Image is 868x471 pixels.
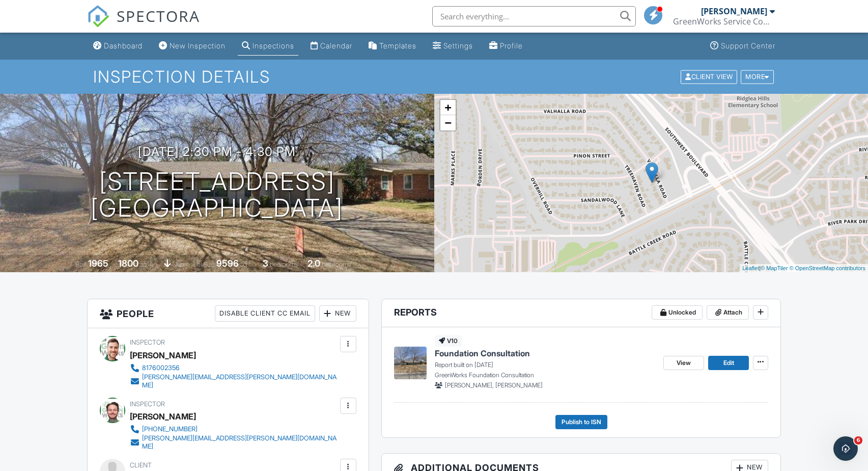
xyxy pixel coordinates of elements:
a: Templates [365,37,421,56]
div: Profile [500,41,523,50]
div: Settings [443,41,473,50]
a: Inspections [238,37,298,56]
iframe: Intercom live chat [833,436,858,461]
div: Inspections [253,41,294,50]
div: [PERSON_NAME] [130,348,196,363]
span: bathrooms [322,260,351,268]
span: SPECTORA [117,5,200,27]
a: Zoom out [440,115,456,130]
span: Client [130,461,152,469]
a: New Inspection [155,37,230,56]
a: 8176002356 [130,363,338,373]
div: [PERSON_NAME] [701,6,767,16]
div: 8176002356 [142,364,180,372]
span: sq.ft. [240,260,253,268]
div: [PHONE_NUMBER] [142,425,198,433]
span: Inspector [130,338,165,346]
a: Profile [485,37,527,56]
div: | [740,264,868,273]
a: [PERSON_NAME][EMAIL_ADDRESS][PERSON_NAME][DOMAIN_NAME] [130,373,338,389]
div: 3 [263,258,268,269]
span: bedrooms [270,260,298,268]
span: Inspector [130,400,165,408]
h1: [STREET_ADDRESS] [GEOGRAPHIC_DATA] [91,168,343,222]
a: SPECTORA [87,14,200,35]
img: The Best Home Inspection Software - Spectora [87,5,109,28]
div: Disable Client CC Email [215,305,315,322]
span: 6 [854,436,862,444]
span: Built [75,260,87,268]
a: Dashboard [89,37,147,56]
div: 2.0 [307,258,320,269]
div: [PERSON_NAME][EMAIL_ADDRESS][PERSON_NAME][DOMAIN_NAME] [142,434,338,451]
div: Calendar [320,41,352,50]
div: New Inspection [170,41,226,50]
div: Templates [379,41,416,50]
div: New [319,305,356,322]
a: © OpenStreetMap contributors [790,265,865,271]
a: Settings [429,37,477,56]
div: Support Center [721,41,775,50]
a: Support Center [706,37,779,56]
span: slab [173,260,184,268]
h3: [DATE] 2:30 pm - 4:30 pm [138,145,296,159]
div: 9596 [216,258,239,269]
a: Leaflet [742,265,759,271]
div: [PERSON_NAME] [130,409,196,424]
h1: Inspection Details [93,68,774,86]
div: [PERSON_NAME][EMAIL_ADDRESS][PERSON_NAME][DOMAIN_NAME] [142,373,338,389]
a: Calendar [306,37,356,56]
div: More [741,70,774,84]
a: Zoom in [440,100,456,115]
div: Client View [681,70,737,84]
span: sq. ft. [140,260,154,268]
div: GreenWorks Service Company [673,16,775,27]
div: 1800 [118,258,138,269]
input: Search everything... [432,6,636,27]
a: [PHONE_NUMBER] [130,424,338,434]
div: 1965 [88,258,108,269]
a: [PERSON_NAME][EMAIL_ADDRESS][PERSON_NAME][DOMAIN_NAME] [130,434,338,451]
a: © MapTiler [761,265,788,271]
h3: People [88,299,369,328]
span: Lot Size [193,260,215,268]
div: Dashboard [104,41,143,50]
a: Client View [680,72,740,80]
